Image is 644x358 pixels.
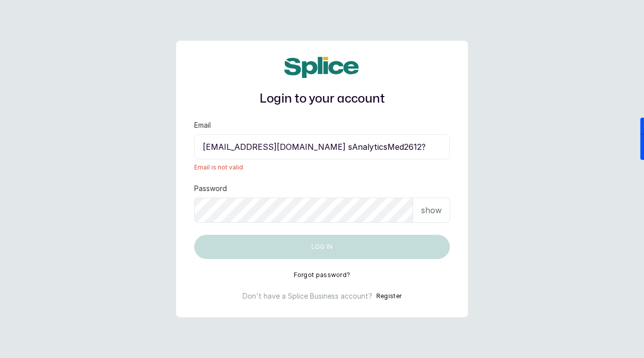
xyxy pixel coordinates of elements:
[194,120,211,130] label: Email
[243,291,372,301] p: Don't have a Splice Business account?
[194,134,450,159] input: email@acme.com
[294,271,351,279] button: Forgot password?
[194,90,450,108] h1: Login to your account
[421,204,442,216] p: show
[194,184,227,194] label: Password
[376,291,401,301] button: Register
[194,163,450,171] span: Email is not valid
[194,235,450,259] button: Log in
